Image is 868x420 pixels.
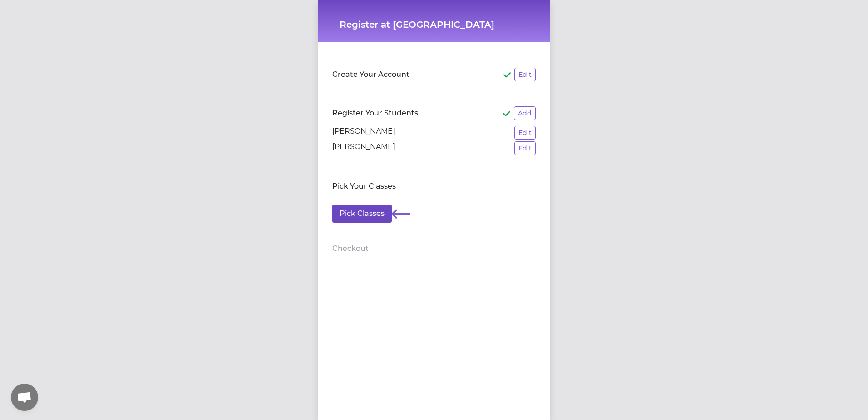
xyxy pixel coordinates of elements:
[11,384,38,411] div: Open chat
[332,243,369,254] h2: Checkout
[340,18,528,31] h1: Register at [GEOGRAPHIC_DATA]
[514,141,536,155] button: Edit
[514,126,536,140] button: Edit
[332,69,409,80] h2: Create Your Account
[332,141,395,155] p: [PERSON_NAME]
[514,68,536,81] button: Edit
[332,205,392,223] button: Pick Classes
[332,126,395,140] p: [PERSON_NAME]
[332,181,396,192] h2: Pick Your Classes
[332,108,418,119] h2: Register Your Students
[514,106,536,120] button: Add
